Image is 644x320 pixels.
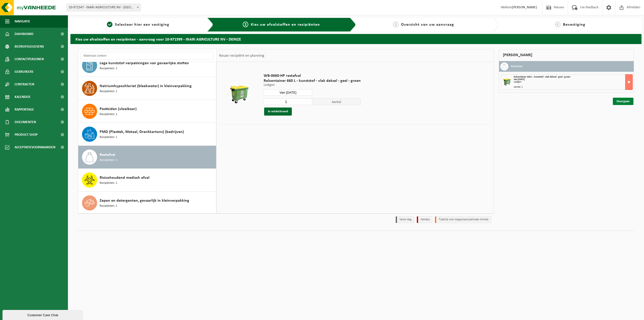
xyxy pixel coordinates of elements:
span: 3 [393,22,398,27]
span: Natriumhypochloriet (bleekwater) in kleinverpakking [100,83,192,89]
div: [PERSON_NAME] [499,49,634,61]
span: Recipiënten: 1 [100,135,117,140]
span: Pesticiden (vloeibaar) [100,106,137,112]
span: Documenten [15,116,36,128]
iframe: chat widget [3,309,84,320]
li: Vaste dag [396,216,414,223]
span: Recipiënten: 1 [100,89,117,94]
span: Dashboard [15,28,33,40]
span: Acceptatievoorwaarden [15,141,55,154]
button: Natriumhypochloriet (bleekwater) in kleinverpakking Recipiënten: 1 [78,77,216,100]
button: Lege kunststof verpakkingen van gevaarlijke stoffen Recipiënten: 1 [78,54,216,77]
span: Contracten [15,78,34,91]
button: In winkelmand [264,108,292,116]
span: Product Shop [15,128,37,141]
li: Tijdelijk niet toegestaan/période limitée [435,216,491,223]
div: Keuze recipiënt en planning [217,49,267,62]
li: Holiday [417,216,432,223]
span: Selecteer hier een vestiging [115,23,169,27]
h3: Restafval [511,62,522,70]
div: Ledigen [514,81,633,83]
span: Recipiënten: 1 [100,158,117,163]
span: Overzicht van uw aanvraag [401,23,454,27]
span: 4 [555,22,560,27]
span: WB-0660-HP restafval [264,73,361,78]
span: 2 [243,22,248,27]
span: Kies uw afvalstoffen en recipiënten [251,23,320,27]
span: Recipiënten: 1 [100,112,117,117]
a: 1Selecteer hier een vestiging [73,22,203,28]
span: Aantal [312,98,361,105]
span: Lege kunststof verpakkingen van gevaarlijke stoffen [100,60,189,66]
button: Risicohoudend medisch afval Recipiënten: 1 [78,169,216,192]
span: 10-971547 - INARI AGRICULTURE NV - DEINZE [67,4,140,11]
button: PMD (Plastiek, Metaal, Drankkartons) (bedrijven) Recipiënten: 1 [78,123,216,146]
button: Pesticiden (vloeibaar) Recipiënten: 1 [78,100,216,123]
span: Risicohoudend medisch afval [100,175,149,181]
input: Selecteer datum [264,89,312,96]
span: Bevestiging [563,23,585,27]
span: Zepen en detergenten, gevaarlijk in kleinverpakking [100,198,189,204]
div: Aantal: 1 [514,86,633,88]
strong: [PERSON_NAME] [512,6,537,9]
span: Gebruikers [15,65,33,78]
span: Contactpersonen [15,53,44,65]
p: Ledigen [264,83,361,87]
span: PMD (Plastiek, Metaal, Drankkartons) (bedrijven) [100,129,184,135]
input: Materiaal zoeken [81,52,214,59]
span: Recipiënten: 1 [100,66,117,71]
span: Recipiënten: 1 [100,204,117,208]
span: Rolcontainer 660 L - kunststof - vlak deksel - geel - groen [514,76,570,78]
span: Kalender [15,91,30,103]
span: Rapportage [15,103,34,116]
span: 10-971547 - INARI AGRICULTURE NV - DEINZE [66,4,141,11]
strong: Van [DATE] [514,78,525,81]
button: Restafval Recipiënten: 1 [78,146,216,169]
h2: Kies uw afvalstoffen en recipiënten - aanvraag voor 10-971599 - INARI AGRICULTURE NV - DEINZE [70,34,641,44]
span: Restafval [100,152,115,158]
span: Rolcontainer 660 L - kunststof - vlak deksel - geel - groen [264,78,361,83]
span: Recipiënten: 1 [100,181,117,186]
span: 1 [107,22,112,27]
a: Doorgaan [613,98,633,105]
button: Zepen en detergenten, gevaarlijk in kleinverpakking Recipiënten: 1 [78,192,216,214]
span: Navigatie [15,15,30,28]
span: Bedrijfsgegevens [15,40,44,53]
